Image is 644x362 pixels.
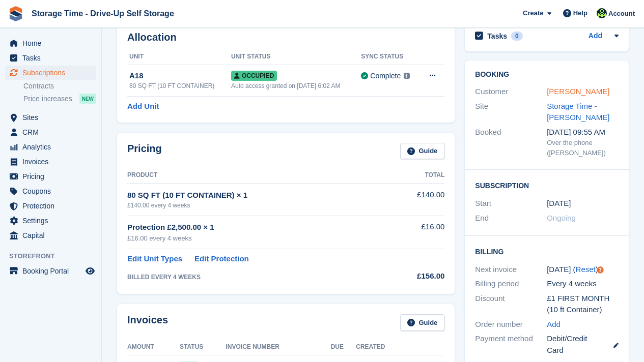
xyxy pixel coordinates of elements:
div: NEW [79,94,96,104]
a: Contracts [23,81,96,91]
a: menu [5,51,96,65]
th: Product [127,167,386,184]
img: Laaibah Sarwar [597,8,607,18]
th: Unit Status [231,49,361,65]
th: Unit [127,49,231,65]
span: Coupons [22,184,83,198]
div: Next invoice [475,264,547,276]
a: menu [5,110,96,125]
h2: Pricing [127,143,162,160]
div: [DATE] 09:55 AM [547,127,619,138]
span: Sites [22,110,83,125]
img: icon-info-grey-7440780725fd019a000dd9b08b2336e03edf1995a4989e88bcd33f0948082b44.svg [404,73,410,79]
a: menu [5,36,96,50]
div: Discount [475,293,547,316]
a: Edit Protection [194,253,249,265]
a: menu [5,155,96,169]
div: Site [475,101,547,124]
a: Edit Unit Types [127,253,182,265]
span: Capital [22,228,83,243]
div: Complete [370,71,401,81]
h2: Tasks [487,32,507,41]
a: Storage Time - [PERSON_NAME] [547,102,609,122]
a: menu [5,66,96,80]
div: 0 [511,32,523,41]
span: Protection [22,199,83,213]
div: £1 FIRST MONTH (10 ft Container) [547,293,619,316]
span: Tasks [22,51,83,65]
div: Customer [475,86,547,98]
span: Analytics [22,140,83,154]
div: Payment method [475,333,547,356]
a: menu [5,264,96,278]
span: Help [573,8,587,18]
span: Ongoing [547,214,576,222]
a: menu [5,214,96,228]
span: Occupied [231,71,277,81]
span: Create [523,8,543,18]
a: Guide [400,314,445,331]
span: Settings [22,214,83,228]
h2: Allocation [127,32,444,43]
div: Start [475,198,547,209]
img: stora-icon-8386f47178a22dfd0bd8f6a31ec36ba5ce8667c1dd55bd0f319d3a0aa187defe.svg [8,6,23,21]
td: £16.00 [386,216,444,249]
span: Invoices [22,155,83,169]
a: Reset [576,265,596,274]
td: £140.00 [386,184,444,216]
span: Price increases [23,94,72,104]
a: menu [5,169,96,184]
a: Add Unit [127,101,159,112]
th: Due [331,339,356,355]
div: A18 [129,70,231,82]
div: [DATE] ( ) [547,264,619,276]
div: 80 SQ FT (10 FT CONTAINER) [129,81,231,90]
h2: Billing [475,246,619,256]
div: BILLED EVERY 4 WEEKS [127,273,386,282]
div: £16.00 every 4 weeks [127,233,386,244]
div: Tooltip anchor [596,265,605,275]
div: Protection £2,500.00 × 1 [127,222,386,233]
div: Every 4 weeks [547,278,619,290]
th: Status [180,339,226,355]
span: Storefront [9,251,101,261]
div: Auto access granted on [DATE] 6:02 AM [231,81,361,90]
div: Debit/Credit Card [547,333,619,356]
div: Over the phone ([PERSON_NAME]) [547,138,619,158]
div: £156.00 [386,270,444,282]
th: Invoice Number [226,339,331,355]
th: Sync Status [361,49,419,65]
span: Home [22,36,83,50]
a: Price increases NEW [23,93,96,104]
th: Total [386,167,444,184]
a: [PERSON_NAME] [547,87,609,96]
span: Account [608,9,635,19]
a: Storage Time - Drive-Up Self Storage [27,5,178,22]
span: Subscriptions [22,66,83,80]
a: menu [5,184,96,198]
a: Add [589,31,602,42]
div: 80 SQ FT (10 FT CONTAINER) × 1 [127,190,386,201]
a: Preview store [84,265,96,277]
div: Booked [475,127,547,158]
a: menu [5,140,96,154]
a: menu [5,199,96,213]
a: Guide [400,143,445,160]
time: 2025-08-04 23:00:00 UTC [547,198,571,209]
span: CRM [22,125,83,139]
h2: Invoices [127,314,168,331]
a: Add [547,319,561,330]
span: Pricing [22,169,83,184]
div: Order number [475,319,547,330]
th: Amount [127,339,180,355]
h2: Subscription [475,180,619,190]
th: Created [356,339,444,355]
div: End [475,213,547,224]
span: Booking Portal [22,264,83,278]
a: menu [5,228,96,243]
div: Billing period [475,278,547,290]
a: menu [5,125,96,139]
div: £140.00 every 4 weeks [127,201,386,210]
h2: Booking [475,71,619,79]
